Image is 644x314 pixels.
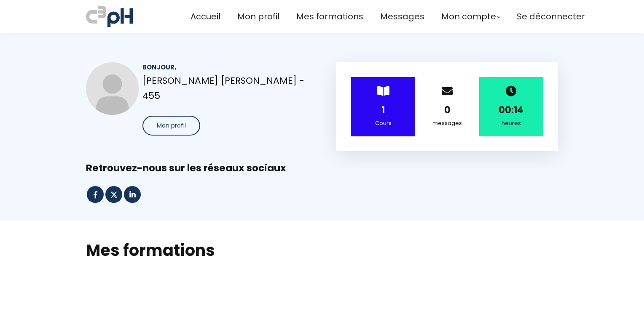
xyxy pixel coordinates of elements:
div: > [351,77,415,136]
img: a70bc7685e0efc0bd0b04b3506828469.jpeg [86,4,133,29]
div: heures [490,119,533,128]
a: Mes formations [296,10,363,24]
span: Mon profil [157,121,186,130]
button: Mon profil [142,116,200,136]
a: Se déconnecter [517,10,585,24]
strong: 1 [381,104,385,117]
div: Cours [362,119,405,128]
p: [PERSON_NAME] [PERSON_NAME] - 455 [142,73,308,103]
span: Mon compte [441,10,496,24]
a: Messages [380,10,424,24]
strong: 00:14 [499,104,523,117]
img: 687562c8065b2cd12505499c.jpg [86,62,139,115]
div: Retrouvez-nous sur les réseaux sociaux [86,162,558,175]
a: Mon profil [237,10,279,24]
strong: 0 [444,104,451,117]
div: messages [426,119,469,128]
div: Bonjour, [142,62,308,72]
h2: Mes formations [86,239,558,261]
a: Accueil [191,10,220,24]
